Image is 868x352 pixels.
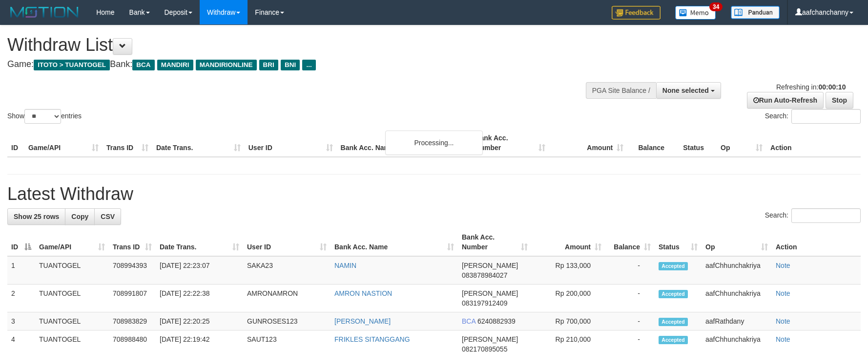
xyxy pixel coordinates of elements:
th: ID: activate to sort column descending [7,228,35,256]
td: [DATE] 22:23:07 [156,256,243,285]
h4: Game: Bank: [7,60,569,69]
th: Action [772,228,861,256]
td: 3 [7,312,35,330]
th: Game/API [24,129,103,157]
td: TUANTOGEL [35,256,109,285]
td: - [605,312,655,330]
td: Rp 133,000 [532,256,605,285]
span: MANDIRIONLINE [196,60,257,70]
td: Rp 700,000 [532,312,605,330]
span: BNI [281,60,300,70]
a: Show 25 rows [7,208,65,225]
th: User ID: activate to sort column ascending [243,228,331,256]
th: Game/API: activate to sort column ascending [35,228,109,256]
h1: Latest Withdraw [7,184,861,204]
label: Search: [765,109,861,124]
td: aafChhunchakriya [702,285,772,312]
img: MOTION_logo.png [7,5,82,20]
td: 708991807 [109,285,156,312]
td: - [605,256,655,285]
th: Bank Acc. Name: activate to sort column ascending [331,228,458,256]
span: Refreshing in: [776,83,846,91]
img: panduan.png [731,6,780,19]
select: Showentries [24,109,61,124]
td: 1 [7,256,35,285]
a: Copy [65,208,95,225]
span: Copy 6240882939 to clipboard [477,317,516,325]
a: FRIKLES SITANGGANG [334,335,410,343]
th: Status: activate to sort column ascending [655,228,702,256]
span: Accepted [659,336,688,344]
h1: Withdraw List [7,35,569,55]
td: 708994393 [109,256,156,285]
strong: 00:00:10 [818,83,846,91]
td: Rp 200,000 [532,285,605,312]
th: Action [766,129,861,157]
span: MANDIRI [157,60,193,70]
td: aafChhunchakriya [702,256,772,285]
td: aafRathdany [702,312,772,330]
a: Note [776,289,790,297]
img: Button%20Memo.svg [675,6,716,20]
td: TUANTOGEL [35,312,109,330]
td: [DATE] 22:22:38 [156,285,243,312]
span: 34 [709,2,723,11]
th: Bank Acc. Name [337,129,472,157]
td: - [605,285,655,312]
div: PGA Site Balance / [586,82,656,99]
a: [PERSON_NAME] [334,317,391,325]
a: Stop [826,92,853,109]
span: [PERSON_NAME] [462,262,518,269]
span: BCA [132,60,154,70]
label: Show entries [7,109,82,124]
td: AMRONAMRON [243,285,331,312]
th: Trans ID [103,129,152,157]
th: Amount: activate to sort column ascending [532,228,605,256]
span: BCA [462,317,475,325]
span: Copy [71,213,88,220]
span: Show 25 rows [14,213,59,220]
span: None selected [662,87,709,94]
td: TUANTOGEL [35,285,109,312]
span: ... [302,60,315,70]
th: Balance [627,129,679,157]
th: User ID [245,129,337,157]
th: Op: activate to sort column ascending [702,228,772,256]
span: [PERSON_NAME] [462,335,518,343]
a: Note [776,335,790,343]
div: Processing... [385,131,483,155]
span: Accepted [659,318,688,326]
th: Date Trans. [152,129,245,157]
span: ITOTO > TUANTOGEL [34,60,110,70]
span: Copy 083197912409 to clipboard [462,299,507,307]
th: Amount [549,129,627,157]
span: Copy 083878984027 to clipboard [462,271,507,279]
a: AMRON NASTION [334,289,392,297]
a: Note [776,317,790,325]
label: Search: [765,208,861,223]
img: Feedback.jpg [612,6,661,20]
th: Op [717,129,766,157]
td: SAKA23 [243,256,331,285]
th: Date Trans.: activate to sort column ascending [156,228,243,256]
button: None selected [656,82,721,99]
a: Note [776,262,790,269]
td: 2 [7,285,35,312]
th: Bank Acc. Number [471,129,549,157]
td: [DATE] 22:20:25 [156,312,243,330]
a: Run Auto-Refresh [747,92,824,109]
td: 708983829 [109,312,156,330]
th: Trans ID: activate to sort column ascending [109,228,156,256]
a: CSV [94,208,121,225]
td: GUNROSES123 [243,312,331,330]
input: Search: [791,208,861,223]
th: Balance: activate to sort column ascending [605,228,655,256]
th: Status [679,129,717,157]
span: Accepted [659,262,688,270]
th: Bank Acc. Number: activate to sort column ascending [458,228,532,256]
span: BRI [259,60,278,70]
span: Accepted [659,290,688,298]
th: ID [7,129,24,157]
input: Search: [791,109,861,124]
span: CSV [101,213,115,220]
